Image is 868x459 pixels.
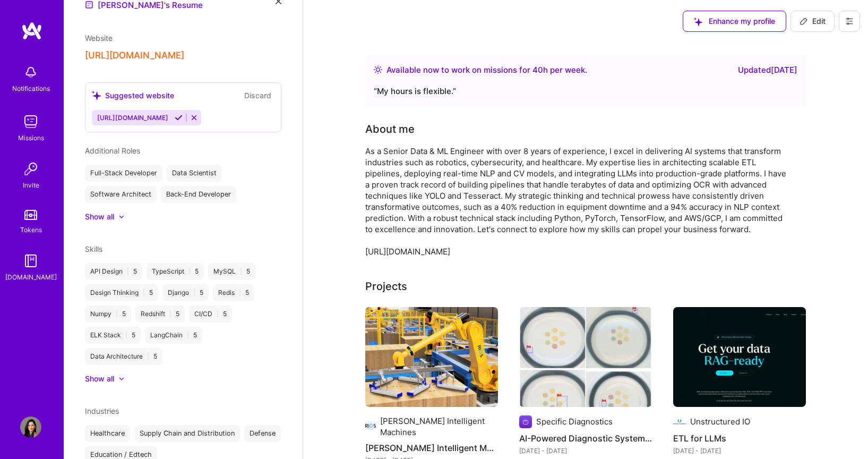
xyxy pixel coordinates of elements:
span: | [147,352,149,361]
div: Defense [244,425,281,442]
div: Tokens [20,224,42,235]
span: Skills [85,244,102,253]
img: Company logo [673,415,686,428]
h4: [PERSON_NAME] Intelligent Machines: RPA Machine Learning AI, Edge Computing [365,441,498,455]
div: Full-Stack Developer [85,165,162,182]
span: 40 [532,65,543,75]
i: icon SuggestedTeams [92,91,101,100]
div: Redis 5 [213,284,254,301]
div: Available now to work on missions for h per week . [386,64,587,76]
i: icon SuggestedTeams [694,18,702,26]
div: [DATE] - [DATE] [673,445,806,456]
div: Supply Chain and Distribution [134,425,240,442]
div: CI/CD 5 [189,305,232,322]
div: Show all [85,211,114,222]
div: TypeScript 5 [147,263,204,280]
div: LangChain 5 [145,327,202,344]
img: RIOS Intelligent Machines: RPA Machine Learning AI, Edge Computing [365,307,498,407]
img: User Avatar [20,416,41,438]
div: Notifications [12,83,50,94]
div: Back-End Developer [161,186,236,203]
div: ELK Stack 5 [85,327,141,344]
span: Enhance my profile [694,16,775,27]
span: Edit [800,16,826,27]
div: Missions [18,132,44,143]
img: logo [21,21,42,40]
img: Company logo [365,420,376,433]
div: MySQL 5 [208,263,255,280]
div: API Design 5 [85,263,142,280]
img: bell [20,62,41,83]
div: Updated [DATE] [738,64,797,76]
h4: ETL for LLMs [673,431,806,445]
span: Website [85,33,113,42]
button: Edit [790,11,835,32]
i: Accept [175,114,183,122]
img: Availability [374,65,382,74]
span: | [125,331,127,339]
button: [URL][DOMAIN_NAME] [85,50,184,61]
span: | [116,310,118,318]
img: tokens [24,210,37,220]
button: Enhance my profile [683,11,786,32]
span: Additional Roles [85,146,140,155]
i: Reject [190,114,198,122]
div: Unstructured IO [690,416,750,427]
div: Data Architecture 5 [85,348,162,365]
div: Design Thinking 5 [85,284,158,301]
span: | [127,267,129,276]
span: | [187,331,189,339]
div: Django 5 [162,284,209,301]
img: guide book [20,250,41,271]
div: Specific Diagnostics [536,416,613,427]
div: Data Scientist [167,165,222,182]
div: As a Senior Data & ML Engineer with over 8 years of experience, I excel in delivering AI systems ... [365,146,790,257]
div: “ My hours is flexible. ” [374,85,797,98]
h4: AI-Powered Diagnostic Systems for Rapid Bacterial Identification [519,431,652,445]
div: Healthcare [85,425,130,442]
img: teamwork [20,111,41,132]
span: | [217,310,219,318]
a: User Avatar [18,416,44,438]
span: | [193,288,195,297]
span: | [143,288,145,297]
img: Company logo [519,415,532,428]
span: | [239,288,241,297]
img: AI-Powered Diagnostic Systems for Rapid Bacterial Identification [519,307,652,407]
div: Show all [85,373,114,384]
div: [DOMAIN_NAME] [5,271,57,283]
img: Invite [20,158,41,180]
span: | [169,310,171,318]
div: Software Architect [85,186,157,203]
span: | [240,267,242,276]
span: Industries [85,406,119,415]
img: Resume [85,1,93,9]
span: | [188,267,191,276]
span: [URL][DOMAIN_NAME] [97,114,168,122]
div: Numpy 5 [85,305,131,322]
div: Invite [23,180,39,191]
button: Discard [241,89,274,101]
div: [PERSON_NAME] Intelligent Machines [380,415,498,438]
div: Redshift 5 [135,305,185,322]
div: About me [365,121,415,137]
div: Projects [365,278,407,294]
div: Suggested website [92,90,174,101]
img: ETL for LLMs [673,307,806,407]
div: [DATE] - [DATE] [519,445,652,456]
